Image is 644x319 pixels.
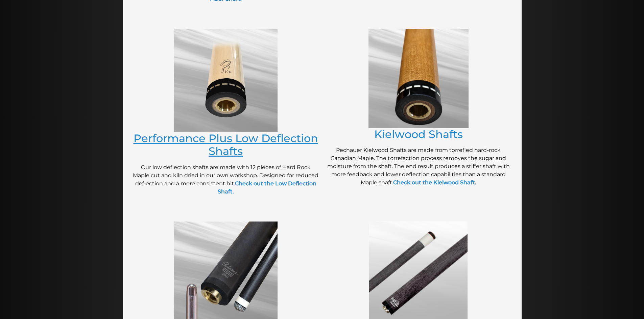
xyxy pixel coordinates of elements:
[134,132,318,158] a: Performance Plus Low Deflection Shafts
[326,146,511,187] p: Pechauer Kielwood Shafts are made from torrefied hard-rock Canadian Maple. The torrefaction proce...
[218,180,316,195] a: Check out the Low Deflection Shaft.
[393,179,476,186] a: Check out the Kielwood Shaft.
[374,128,463,141] a: Kielwood Shafts
[133,163,319,196] p: Our low deflection shafts are made with 12 pieces of Hard Rock Maple cut and kiln dried in our ow...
